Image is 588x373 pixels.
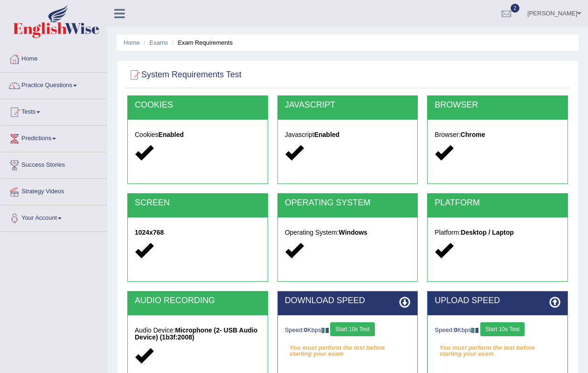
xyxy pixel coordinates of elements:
h2: BROWSER [435,101,560,110]
a: Tests [0,99,107,122]
strong: Desktop / Laptop [461,229,514,236]
a: Practice Questions [0,73,107,96]
h5: Operating System: [285,229,411,236]
strong: Windows [339,229,367,236]
strong: 0 [454,326,457,333]
h5: Javascript [285,131,411,138]
h2: UPLOAD SPEED [435,296,560,305]
h2: OPERATING SYSTEM [285,198,411,208]
h2: SCREEN [135,198,261,208]
h5: Cookies [135,131,261,138]
strong: Chrome [461,131,485,138]
a: Success Stories [0,152,107,176]
strong: 1024x768 [135,229,164,236]
a: Predictions [0,126,107,149]
a: Strategy Videos [0,179,107,202]
a: Home [0,46,107,69]
li: Exam Requirements [170,38,233,47]
strong: Enabled [314,131,339,138]
h5: Browser: [435,131,560,138]
h5: Platform: [435,229,560,236]
span: 2 [511,4,520,13]
h2: DOWNLOAD SPEED [285,296,411,305]
em: You must perform the test before starting your exam [285,341,411,355]
div: Speed: Kbps [285,322,411,339]
a: Home [124,39,140,46]
strong: 0 [304,326,307,333]
a: Your Account [0,205,107,229]
h2: PLATFORM [435,198,560,208]
div: Speed: Kbps [435,322,560,339]
img: ajax-loader-fb-connection.gif [321,328,329,333]
a: Exams [150,39,168,46]
button: Start 10s Test [480,322,525,336]
strong: Microphone (2- USB Audio Device) (1b3f:2008) [135,326,257,341]
strong: Enabled [159,131,184,138]
h2: System Requirements Test [127,68,242,82]
h2: AUDIO RECORDING [135,296,261,305]
img: ajax-loader-fb-connection.gif [471,328,478,333]
h2: COOKIES [135,101,261,110]
button: Start 10s Test [330,322,374,336]
h2: JAVASCRIPT [285,101,411,110]
em: You must perform the test before starting your exam [435,341,560,355]
h5: Audio Device: [135,327,261,341]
